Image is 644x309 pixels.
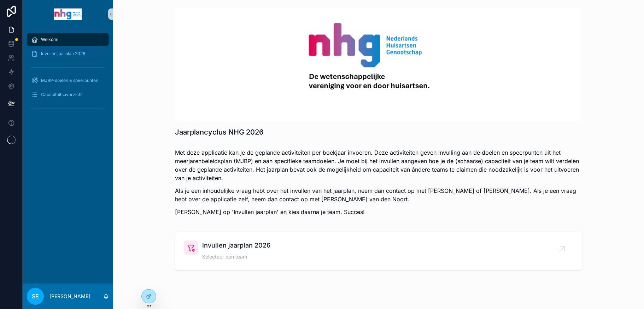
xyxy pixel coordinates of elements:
[27,88,109,101] a: Capaciteitsoverzicht
[41,37,58,42] span: Welkom!
[54,8,82,20] img: App logo
[23,28,113,123] div: scrollable content
[41,51,85,57] span: Invullen jaarplan 2026
[175,232,582,270] a: Invullen jaarplan 2026Selecteer een team
[175,148,582,182] p: Met deze applicatie kan je de geplande activiteiten per boekjaar invoeren. Deze activiteiten geve...
[32,292,39,301] span: SE
[41,92,83,97] span: Capaciteitsoverzicht
[175,186,582,203] p: Als je een inhoudelijke vraag hebt over het invullen van het jaarplan, neem dan contact op met [P...
[202,253,270,260] span: Selecteer een team
[41,78,98,83] span: MJBP-doelen & speerpunten
[202,240,270,250] span: Invullen jaarplan 2026
[49,293,90,300] p: [PERSON_NAME]
[175,208,582,216] p: [PERSON_NAME] op 'Invullen jaarplan' en kies daarna je team. Succes!
[175,127,264,137] h1: Jaarplancyclus NHG 2026
[27,74,109,87] a: MJBP-doelen & speerpunten
[27,33,109,46] a: Welkom!
[27,47,109,60] a: Invullen jaarplan 2026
